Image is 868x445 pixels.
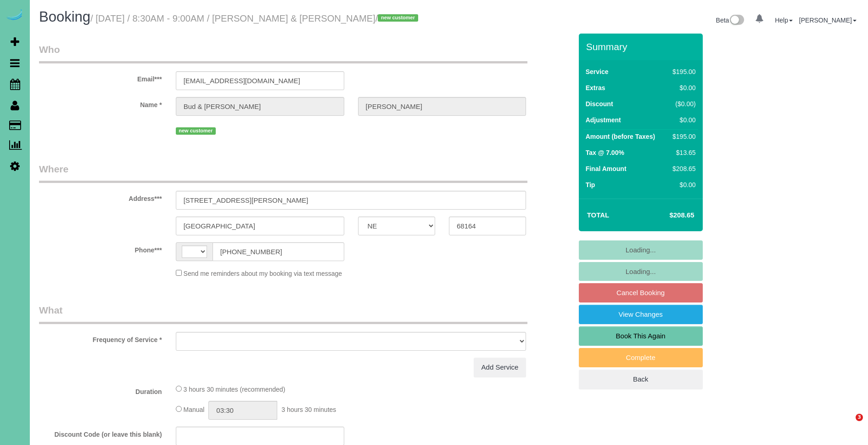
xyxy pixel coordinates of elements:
[729,15,744,27] img: New interface
[586,83,605,92] label: Extras
[586,148,624,157] label: Tax @ 7.00%
[669,83,695,92] div: $0.00
[586,132,655,141] label: Amount (before Taxes)
[587,211,610,219] strong: Total
[579,370,703,389] a: Back
[669,180,695,189] div: $0.00
[837,414,859,436] iframe: Intercom live chat
[856,414,863,421] span: 3
[586,180,595,189] label: Tip
[586,67,609,76] label: Service
[32,97,169,109] label: Name *
[669,67,695,76] div: $195.00
[586,99,613,108] label: Discount
[586,41,698,52] h3: Summary
[586,115,621,125] label: Adjustment
[184,270,342,277] span: Send me reminders about my booking via text message
[579,305,703,324] a: View Changes
[669,99,695,108] div: ($0.00)
[32,427,169,439] label: Discount Code (or leave this blank)
[642,211,694,219] h4: $208.65
[669,148,695,157] div: $13.65
[586,164,627,173] label: Final Amount
[474,358,526,377] a: Add Service
[669,164,695,173] div: $208.65
[378,14,418,22] span: new customer
[39,162,527,183] legend: Where
[39,43,527,63] legend: Who
[184,406,205,413] span: Manual
[90,13,421,23] small: / [DATE] / 8:30AM - 9:00AM / [PERSON_NAME] & [PERSON_NAME]
[6,9,24,22] img: Automaid Logo
[669,115,695,125] div: $0.00
[39,303,527,324] legend: What
[281,406,336,413] span: 3 hours 30 minutes
[39,9,90,25] span: Booking
[176,127,216,135] span: new customer
[669,132,695,141] div: $195.00
[579,326,703,346] a: Book This Again
[799,17,857,24] a: [PERSON_NAME]
[32,332,169,344] label: Frequency of Service *
[775,17,793,24] a: Help
[32,384,169,396] label: Duration
[375,13,421,23] span: /
[184,386,286,393] span: 3 hours 30 minutes (recommended)
[716,17,745,24] a: Beta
